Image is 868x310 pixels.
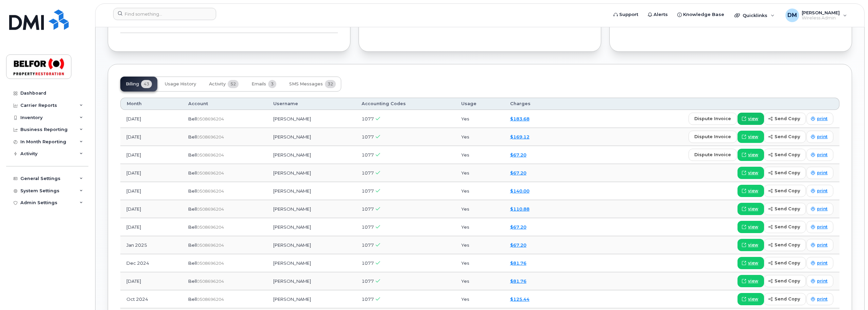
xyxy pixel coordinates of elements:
[188,134,197,140] span: Bell
[455,254,504,272] td: Yes
[197,134,224,140] span: 0508696204
[267,236,355,254] td: [PERSON_NAME]
[775,187,800,194] span: send copy
[730,9,779,22] div: Quicklinks
[362,296,374,302] span: 1077
[748,152,758,158] span: view
[188,188,197,194] span: Bell
[362,206,374,212] span: 1077
[817,152,828,158] span: print
[510,116,530,121] a: $183.68
[455,236,504,254] td: Yes
[775,206,800,212] span: send copy
[120,290,182,308] td: Oct 2024
[643,8,673,21] a: Alerts
[764,203,806,215] button: send copy
[355,98,455,110] th: Accounting Codes
[817,296,828,302] span: print
[455,200,504,218] td: Yes
[120,128,182,146] td: [DATE]
[197,207,224,212] span: 0508696204
[455,218,504,236] td: Yes
[775,278,800,284] span: send copy
[209,81,226,87] span: Activity
[817,188,828,194] span: print
[120,236,182,254] td: Jan 2025
[362,134,374,140] span: 1077
[267,218,355,236] td: [PERSON_NAME]
[455,146,504,164] td: Yes
[120,218,182,236] td: [DATE]
[775,224,800,230] span: send copy
[689,113,737,125] button: dispute invoice
[510,242,526,248] a: $67.20
[764,293,806,305] button: send copy
[748,242,758,248] span: view
[267,146,355,164] td: [PERSON_NAME]
[120,182,182,200] td: [DATE]
[609,8,643,21] a: Support
[197,297,224,302] span: 0508696204
[802,15,840,21] span: Wireless Admin
[188,116,197,121] span: Bell
[806,239,833,251] a: print
[228,80,239,88] span: 52
[120,272,182,290] td: [DATE]
[267,200,355,218] td: [PERSON_NAME]
[737,221,764,233] a: view
[362,242,374,248] span: 1077
[737,203,764,215] a: view
[764,149,806,161] button: send copy
[197,116,224,121] span: 0508696204
[188,206,197,212] span: Bell
[748,206,758,212] span: view
[120,200,182,218] td: [DATE]
[764,113,806,125] button: send copy
[510,170,526,176] a: $67.20
[817,134,828,140] span: print
[764,167,806,179] button: send copy
[455,272,504,290] td: Yes
[737,167,764,179] a: view
[817,116,828,122] span: print
[362,224,374,230] span: 1077
[289,81,323,87] span: SMS Messages
[510,134,530,140] a: $169.12
[764,185,806,197] button: send copy
[362,152,374,158] span: 1077
[781,9,852,22] div: Dan Maiuri
[764,275,806,287] button: send copy
[267,128,355,146] td: [PERSON_NAME]
[510,152,526,158] a: $67.20
[737,257,764,269] a: view
[197,225,224,230] span: 0508696204
[764,239,806,251] button: send copy
[748,296,758,302] span: view
[737,275,764,287] a: view
[251,81,266,87] span: Emails
[188,242,197,248] span: Bell
[267,110,355,128] td: [PERSON_NAME]
[806,149,833,161] a: print
[455,290,504,308] td: Yes
[197,261,224,266] span: 0508696204
[120,146,182,164] td: [DATE]
[510,206,530,212] a: $110.88
[362,260,374,266] span: 1077
[748,188,758,194] span: view
[267,164,355,182] td: [PERSON_NAME]
[775,260,800,266] span: send copy
[120,254,182,272] td: Dec 2024
[362,170,374,176] span: 1077
[197,189,224,194] span: 0508696204
[737,131,764,143] a: view
[817,170,828,176] span: print
[775,169,800,176] span: send copy
[455,110,504,128] td: Yes
[455,128,504,146] td: Yes
[694,133,731,140] span: dispute invoice
[694,151,731,158] span: dispute invoice
[455,182,504,200] td: Yes
[268,80,276,88] span: 3
[806,113,833,125] a: print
